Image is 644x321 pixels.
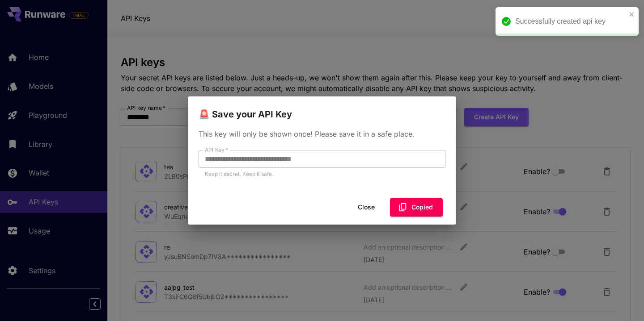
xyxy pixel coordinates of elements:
[188,96,456,121] h2: 🚨 Save your API Key
[629,11,635,18] button: close
[205,170,439,179] p: Keep it secret. Keep it safe.
[390,198,443,217] button: Copied
[515,16,626,27] div: Successfully created api key
[346,198,386,217] button: Close
[205,146,228,154] label: API Key
[199,129,445,139] p: This key will only be shown once! Please save it in a safe place.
